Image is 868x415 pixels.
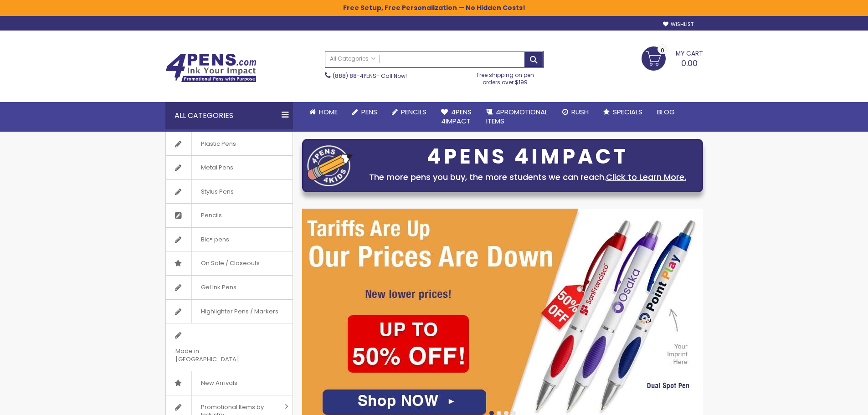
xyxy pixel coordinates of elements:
a: Bic® pens [166,228,293,251]
span: On Sale / Closeouts [191,251,269,275]
a: 4PROMOTIONALITEMS [479,102,555,132]
div: Free shipping on pen orders over $199 [467,68,544,86]
span: Home [319,107,338,117]
div: The more pens you buy, the more students we can reach. [357,171,698,184]
span: Bic® pens [191,228,238,251]
img: 4Pens Custom Pens and Promotional Products [165,53,257,82]
a: All Categories [325,51,380,67]
span: Stylus Pens [191,180,243,204]
span: New Arrivals [191,371,247,395]
a: Rush [555,102,596,122]
a: Home [302,102,345,122]
span: - Call Now! [333,72,407,80]
span: 4Pens 4impact [441,107,472,126]
span: Gel Ink Pens [191,276,246,299]
span: All Categories [330,55,375,62]
span: Pens [361,107,377,117]
a: Wishlist [663,21,693,28]
a: 0.00 0 [642,46,703,69]
span: Rush [571,107,589,117]
a: Gel Ink Pens [166,276,293,299]
span: Plastic Pens [191,132,245,156]
span: Blog [657,107,675,117]
a: Pencils [166,204,293,227]
a: On Sale / Closeouts [166,251,293,275]
img: four_pen_logo.png [307,145,353,186]
span: 0 [661,46,664,55]
a: Made in [GEOGRAPHIC_DATA] [166,323,293,371]
div: 4PENS 4IMPACT [357,147,698,166]
div: All Categories [165,102,293,129]
a: (888) 88-4PENS [333,72,376,80]
a: Specials [596,102,650,122]
a: Metal Pens [166,156,293,179]
a: Stylus Pens [166,180,293,204]
a: New Arrivals [166,371,293,395]
a: Pencils [385,102,434,122]
span: 0.00 [681,57,698,69]
a: Click to Learn More. [606,171,686,183]
a: Pens [345,102,385,122]
a: Plastic Pens [166,132,293,156]
span: Pencils [401,107,426,117]
span: Made in [GEOGRAPHIC_DATA] [166,339,270,371]
span: 4PROMOTIONAL ITEMS [486,107,548,126]
span: Specials [613,107,642,117]
a: Highlighter Pens / Markers [166,300,293,323]
a: Blog [650,102,682,122]
a: 4Pens4impact [434,102,479,132]
span: Pencils [191,204,231,227]
span: Metal Pens [191,156,242,179]
span: Highlighter Pens / Markers [191,300,288,323]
